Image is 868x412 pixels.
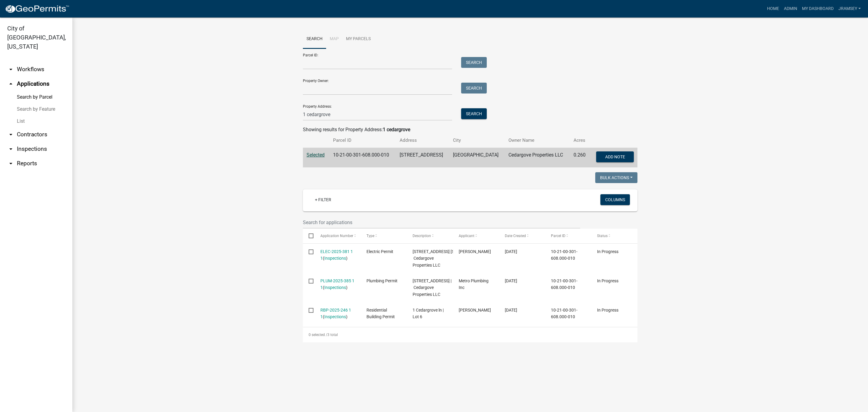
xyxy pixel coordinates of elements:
[459,308,491,312] span: Nate hock
[303,126,637,133] div: Showing results for Property Address:
[320,308,351,319] a: RBP-2025-246 1 1
[597,249,618,254] span: In Progress
[314,229,360,243] datatable-header-cell: Application Number
[596,151,634,162] button: Add Note
[459,249,491,254] span: Brandon Blake
[505,148,570,168] td: Cedargove Properties LLC
[782,3,800,14] a: Admin
[551,234,565,238] span: Parcel ID
[597,308,618,312] span: In Progress
[7,160,14,167] i: arrow_drop_down
[396,133,449,147] th: Address
[303,30,326,49] a: Search
[320,248,355,262] div: ( )
[453,229,499,243] datatable-header-cell: Applicant
[329,133,396,147] th: Parcel ID
[836,3,863,14] a: jramsey
[765,3,782,14] a: Home
[320,249,353,261] a: ELEC-2025-381 1 1
[309,333,327,337] span: 0 selected /
[595,172,637,183] button: Bulk Actions
[320,278,354,290] a: PLUM-2025-385 1 1
[303,229,314,243] datatable-header-cell: Select
[505,278,517,283] span: 07/15/2025
[396,148,449,168] td: [STREET_ADDRESS]
[324,314,346,319] a: Inspections
[303,216,580,229] input: Search for applications
[324,285,346,290] a: Inspections
[449,148,505,168] td: [GEOGRAPHIC_DATA]
[413,234,431,238] span: Description
[383,127,410,132] strong: 1 cedargrove
[551,308,577,319] span: 10-21-00-301-608.000-010
[360,229,407,243] datatable-header-cell: Type
[449,133,505,147] th: City
[505,308,517,312] span: 06/25/2025
[605,154,625,159] span: Add Note
[320,277,355,291] div: ( )
[551,278,577,290] span: 10-21-00-301-608.000-010
[7,131,14,138] i: arrow_drop_down
[461,108,487,119] button: Search
[461,83,487,93] button: Search
[329,148,396,168] td: 10-21-00-301-608.000-010
[320,234,353,238] span: Application Number
[407,229,453,243] datatable-header-cell: Description
[600,194,630,205] button: Columns
[499,229,545,243] datatable-header-cell: Date Created
[591,229,637,243] datatable-header-cell: Status
[413,249,489,268] span: 1 CEDARGROVE LANE 1 Cedargrove Ln., Lot 6 | Cedargove Properties LLC
[545,229,591,243] datatable-header-cell: Parcel ID
[459,234,474,238] span: Applicant
[597,234,608,238] span: Status
[320,307,355,321] div: ( )
[366,249,393,254] span: Electric Permit
[7,145,14,153] i: arrow_drop_down
[413,308,444,319] span: 1 Cedargrove ln | Lot 6
[505,133,570,147] th: Owner Name
[570,148,590,168] td: 0.260
[461,57,487,68] button: Search
[366,308,395,319] span: Residential Building Permit
[505,234,526,238] span: Date Created
[366,234,374,238] span: Type
[505,249,517,254] span: 07/16/2025
[307,152,325,158] a: Selected
[570,133,590,147] th: Acres
[597,278,618,283] span: In Progress
[310,194,336,205] a: + Filter
[303,327,637,342] div: 3 total
[324,256,346,261] a: Inspections
[459,278,489,290] span: Metro Plumbing Inc
[7,66,14,73] i: arrow_drop_down
[800,3,836,14] a: My Dashboard
[7,80,14,87] i: arrow_drop_up
[551,249,577,261] span: 10-21-00-301-608.000-010
[342,30,374,49] a: My Parcels
[413,278,451,297] span: 1 CEDARGROVE LANE 1 Cedargrove Lot 6 | Cedargove Properties LLC
[366,278,398,283] span: Plumbing Permit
